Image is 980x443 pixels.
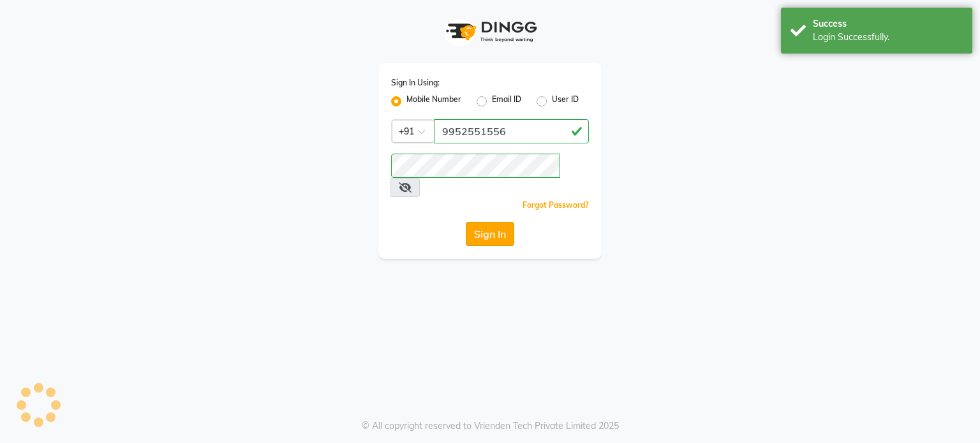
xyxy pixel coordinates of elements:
[406,94,461,109] label: Mobile Number
[466,222,514,246] button: Sign In
[813,17,963,31] div: Success
[523,200,589,210] a: Forgot Password?
[434,119,589,143] input: Username
[552,94,579,109] label: User ID
[492,94,521,109] label: Email ID
[439,13,541,50] img: logo1.svg
[813,31,963,44] div: Login Successfully.
[391,154,560,178] input: Username
[391,77,440,89] label: Sign In Using:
